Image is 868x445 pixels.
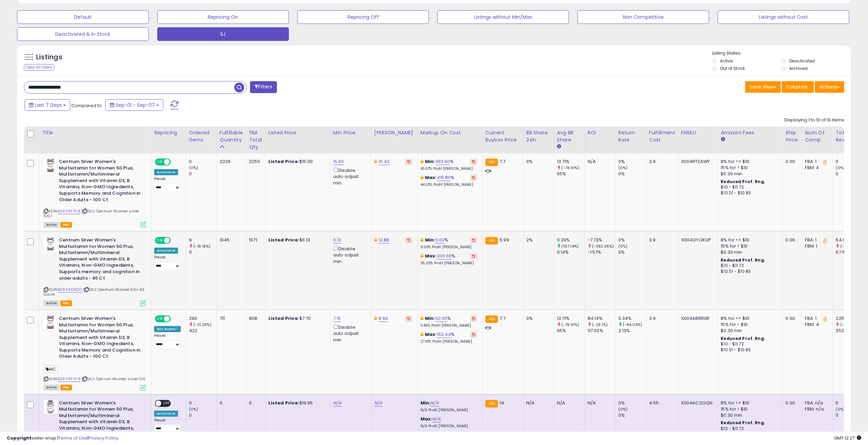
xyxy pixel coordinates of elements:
p: 35.25% Profit [PERSON_NAME] [421,261,477,266]
b: Listed Price: [268,158,299,165]
div: $19.95 [268,400,325,406]
p: 11.45% Profit [PERSON_NAME] [421,323,477,328]
div: X004RTEAWF [681,159,713,165]
b: Listed Price: [268,315,299,322]
span: All listings currently available for purchase on Amazon [44,385,59,390]
div: FBM: 1 [805,243,827,249]
span: FBA [60,222,72,228]
div: Ordered Items [189,129,214,144]
div: FBA: 1 [805,237,827,243]
div: $6.13 [268,237,325,243]
small: (-18.18%) [193,243,210,249]
div: % [421,253,477,266]
div: 65% [557,171,585,177]
div: $10.01 - $10.83 [721,269,777,275]
small: (0%) [836,406,845,412]
span: 5.99 [500,237,509,243]
span: 14 [500,400,504,406]
div: Markup on Cost [421,129,480,136]
div: [PERSON_NAME] [374,129,415,136]
div: 0 [836,159,863,165]
a: 15.42 [379,158,390,165]
div: N/A [588,400,610,406]
div: 0 [189,412,217,418]
div: 808 [249,315,260,322]
div: FBM: 4 [805,322,827,328]
label: Active [720,58,733,64]
a: 300.66 [437,253,452,259]
div: 3.9 [649,159,673,165]
div: FBA: 1 [805,159,827,165]
div: 15% for > $10 [721,165,777,171]
small: Amazon Fees. [721,136,725,143]
div: Amazon AI [154,411,178,417]
th: The percentage added to the cost of goods (COGS) that forms the calculator for Min & Max prices. [417,127,482,153]
div: $0.30 min [721,249,777,255]
button: Columns [782,81,814,93]
div: 0% [618,412,646,418]
a: 0.00 [435,237,445,243]
div: 2% [526,237,549,243]
div: 67.15 [836,249,863,255]
a: 15.00 [333,158,344,165]
div: N/A [588,159,610,165]
small: (-31.28%) [193,322,211,327]
p: 44.23% Profit [PERSON_NAME] [421,182,477,187]
div: Preset: [154,418,181,433]
div: -7.73% [588,237,615,243]
div: FBM: n/a [805,406,827,412]
span: All listings currently available for purchase on Amazon [44,300,59,306]
div: Current Buybox Price [485,129,520,144]
div: 8% for <= $10 [721,237,777,243]
span: MC [44,365,58,373]
div: 0% [526,315,549,322]
a: Terms of Use [58,435,87,441]
label: Out of Stock [720,65,745,71]
div: 8% for <= $10 [721,159,777,165]
span: 7.7 [500,158,505,165]
img: 41HE+ESo2vL._SL40_.jpg [44,237,57,251]
div: 0.00 [785,315,797,322]
div: 0 [189,400,217,406]
span: Columns [786,84,808,90]
div: 2.13% [618,328,646,334]
div: $10.01 - $10.83 [721,347,777,353]
small: FBA [485,315,498,323]
span: OFF [170,316,181,322]
div: Preset: [154,333,181,349]
small: (-28.1%) [592,322,608,327]
small: (0%) [618,406,628,412]
div: 0.34% [618,315,646,322]
b: Min: [425,315,435,322]
div: $10 - $11.72 [721,341,777,347]
div: 0% [618,400,646,406]
a: 6.13 [333,237,341,243]
div: 0 [249,400,260,406]
div: $10.01 - $10.83 [721,190,777,196]
p: N/A Profit [PERSON_NAME] [421,408,477,413]
b: Max: [421,416,432,422]
span: FBA [60,300,72,306]
a: 7.16 [333,315,341,322]
div: $10 - $11.72 [721,184,777,190]
div: 0.29% [557,237,585,243]
button: Listings without Cost [718,10,849,24]
div: Preset: [154,177,181,192]
button: Non Competitive [577,10,709,24]
small: (107.14%) [561,243,579,249]
b: Centrum Silver Women's Multivitamin for Women 50 Plus, Multivitamin/Multimineral Supplement with ... [59,237,142,283]
div: 9 [189,237,217,243]
div: 0% [526,159,549,165]
img: 41m2BAXXN5L._SL40_.jpg [44,315,57,329]
a: Privacy Policy [88,435,118,441]
div: % [421,159,477,171]
b: Reduced Prof. Rng. [721,179,765,184]
button: Default [17,10,149,24]
b: Centrum Silver Women's Multivitamin for Women 50 Plus, Multivitamin/Multimineral Supplement with ... [59,159,142,205]
b: Min: [421,400,431,406]
label: Archived [789,65,808,71]
div: $10 - $11.72 [721,263,777,269]
div: 11 [189,249,217,255]
button: Repricing On [157,10,289,24]
div: 0% [618,159,646,165]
